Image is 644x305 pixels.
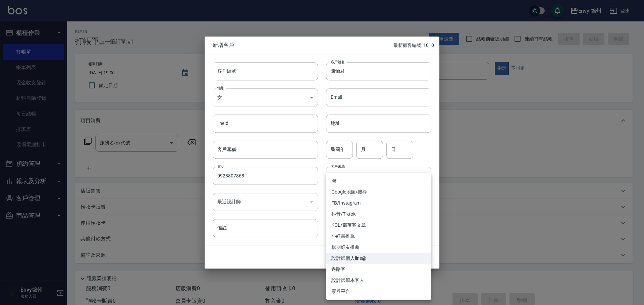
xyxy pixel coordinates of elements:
li: FB/Instagram [326,198,431,209]
li: 小紅書推薦 [326,231,431,242]
li: 票券平台 [326,286,431,297]
li: Google地圖/搜尋 [326,186,431,198]
li: KOL/部落客文章 [326,220,431,231]
li: 設計師個人line@ [326,253,431,264]
li: 設計師原本客人 [326,275,431,286]
li: 過路客 [326,264,431,275]
li: 抖音/Tiktok [326,209,431,220]
em: 無 [331,177,336,184]
li: 親朋好友推薦 [326,242,431,253]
